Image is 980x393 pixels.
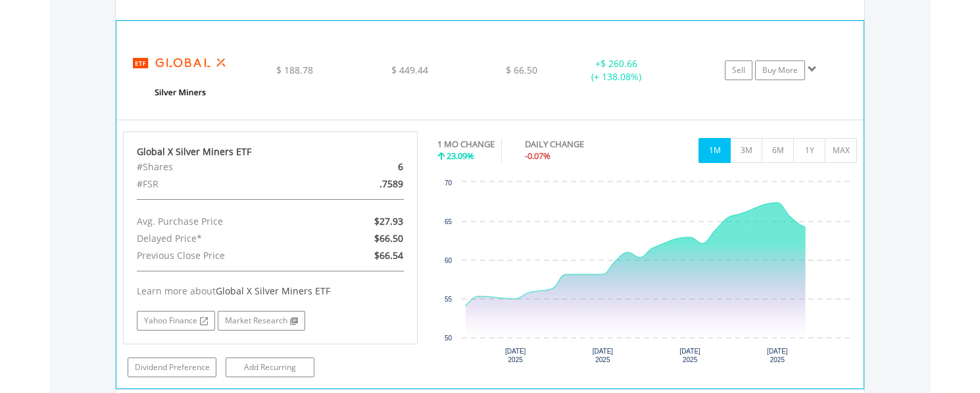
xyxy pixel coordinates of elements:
[567,57,666,83] div: + (+ 138.08%)
[374,215,403,227] span: $27.93
[755,60,805,80] a: Buy More
[679,348,700,363] text: [DATE] 2025
[318,175,413,193] div: .7589
[444,257,452,264] text: 60
[127,230,318,247] div: Delayed Price*
[391,64,428,76] span: $ 449.44
[137,285,404,298] div: Learn more about
[592,348,613,363] text: [DATE] 2025
[123,37,236,116] img: EQU.US.SIL.png
[127,213,318,230] div: Avg. Purchase Price
[127,175,318,193] div: #FSR
[825,138,857,163] button: MAX
[374,232,403,244] span: $66.50
[127,158,318,175] div: #Shares
[506,64,537,76] span: $ 66.50
[437,138,495,150] div: 1 MO CHANGE
[444,335,452,342] text: 50
[128,358,216,377] a: Dividend Preference
[374,249,403,262] span: $66.54
[444,179,452,187] text: 70
[698,138,731,163] button: 1M
[725,60,752,80] a: Sell
[437,175,857,373] svg: Interactive chart
[276,64,313,76] span: $ 188.78
[525,138,630,150] div: DAILY CHANGE
[767,348,788,363] text: [DATE] 2025
[793,138,825,163] button: 1Y
[137,311,215,331] a: Yahoo Finance
[137,145,404,158] div: Global X Silver Miners ETF
[600,57,637,70] span: $ 260.66
[437,175,858,373] div: Chart. Highcharts interactive chart.
[318,158,413,175] div: 6
[127,247,318,264] div: Previous Close Price
[444,218,452,225] text: 65
[226,358,314,377] a: Add Recurring
[762,138,794,163] button: 6M
[447,150,474,162] span: 23.09%
[504,348,526,363] text: [DATE] 2025
[216,285,330,297] span: Global X Silver Miners ETF
[525,150,551,162] span: -0.07%
[730,138,762,163] button: 3M
[444,296,452,303] text: 55
[218,311,305,331] a: Market Research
